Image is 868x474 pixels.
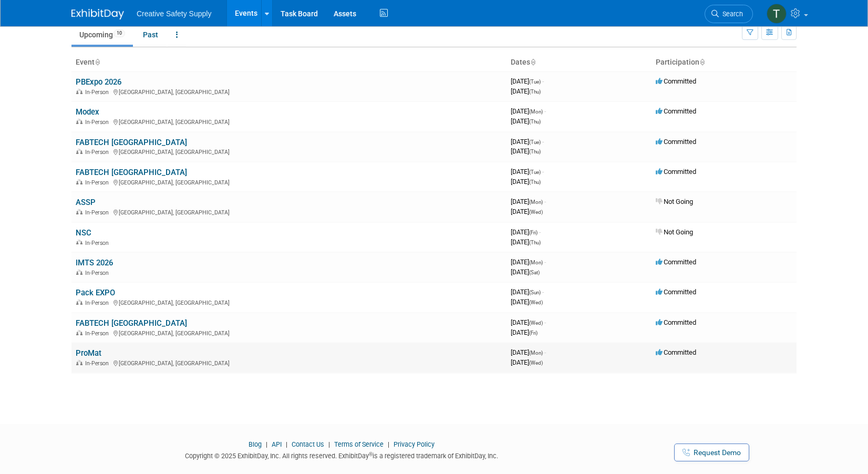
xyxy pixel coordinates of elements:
[85,209,112,216] span: In-Person
[76,270,82,275] img: In-Person Event
[507,54,652,71] th: Dates
[656,138,696,146] span: Committed
[76,328,502,337] div: [GEOGRAPHIC_DATA], [GEOGRAPHIC_DATA]
[511,77,544,85] span: [DATE]
[656,168,696,176] span: Committed
[511,288,544,296] span: [DATE]
[656,288,696,296] span: Committed
[76,348,101,358] a: ProMat
[394,440,435,448] a: Privacy Policy
[76,178,502,186] div: [GEOGRAPHIC_DATA], [GEOGRAPHIC_DATA]
[529,79,541,85] span: (Tue)
[529,209,543,215] span: (Wed)
[511,298,543,306] span: [DATE]
[656,348,696,356] span: Committed
[76,300,82,305] img: In-Person Event
[511,87,541,95] span: [DATE]
[529,260,543,265] span: (Mon)
[544,348,546,356] span: -
[529,230,538,235] span: (Fri)
[511,228,541,236] span: [DATE]
[511,117,541,125] span: [DATE]
[511,178,541,186] span: [DATE]
[85,179,112,186] span: In-Person
[529,169,541,175] span: (Tue)
[539,228,541,236] span: -
[85,149,112,156] span: In-Person
[544,198,546,205] span: -
[529,89,541,95] span: (Thu)
[95,58,100,66] a: Sort by Event Name
[369,451,373,457] sup: ®
[530,58,535,66] a: Sort by Start Date
[529,350,543,356] span: (Mon)
[542,77,544,85] span: -
[656,258,696,266] span: Committed
[71,9,124,19] img: ExhibitDay
[326,440,333,448] span: |
[76,358,502,367] div: [GEOGRAPHIC_DATA], [GEOGRAPHIC_DATA]
[511,318,546,326] span: [DATE]
[76,258,113,267] a: IMTS 2026
[76,87,502,96] div: [GEOGRAPHIC_DATA], [GEOGRAPHIC_DATA]
[511,168,544,176] span: [DATE]
[85,270,112,276] span: In-Person
[529,300,543,305] span: (Wed)
[529,270,540,275] span: (Sat)
[542,288,544,296] span: -
[529,320,543,326] span: (Wed)
[529,199,543,205] span: (Mon)
[76,77,121,87] a: PBExpo 2026
[511,348,546,356] span: [DATE]
[511,258,546,266] span: [DATE]
[272,440,282,448] a: API
[76,107,99,117] a: Modex
[511,268,540,276] span: [DATE]
[249,440,262,448] a: Blog
[544,258,546,266] span: -
[334,440,384,448] a: Terms of Service
[76,228,91,238] a: NSC
[656,198,693,205] span: Not Going
[76,288,115,297] a: Pack EXPO
[76,179,82,184] img: In-Person Event
[542,138,544,146] span: -
[656,77,696,85] span: Committed
[511,147,541,155] span: [DATE]
[76,119,82,124] img: In-Person Event
[76,168,187,177] a: FABTECH [GEOGRAPHIC_DATA]
[76,298,502,306] div: [GEOGRAPHIC_DATA], [GEOGRAPHIC_DATA]
[135,25,166,45] a: Past
[85,240,112,246] span: In-Person
[283,440,290,448] span: |
[85,89,112,96] span: In-Person
[76,208,502,216] div: [GEOGRAPHIC_DATA], [GEOGRAPHIC_DATA]
[76,330,82,335] img: In-Person Event
[529,179,541,185] span: (Thu)
[699,58,705,66] a: Sort by Participation Type
[529,109,543,115] span: (Mon)
[113,29,125,37] span: 10
[71,54,507,71] th: Event
[656,107,696,115] span: Committed
[76,240,82,245] img: In-Person Event
[544,107,546,115] span: -
[652,54,797,71] th: Participation
[674,444,749,461] a: Request Demo
[76,198,96,207] a: ASSP
[263,440,270,448] span: |
[76,89,82,94] img: In-Person Event
[85,330,112,337] span: In-Person
[529,240,541,245] span: (Thu)
[529,330,538,336] span: (Fri)
[511,198,546,205] span: [DATE]
[385,440,392,448] span: |
[529,360,543,366] span: (Wed)
[137,9,211,18] span: Creative Safety Supply
[85,360,112,367] span: In-Person
[292,440,324,448] a: Contact Us
[76,138,187,147] a: FABTECH [GEOGRAPHIC_DATA]
[529,119,541,125] span: (Thu)
[85,300,112,306] span: In-Person
[511,328,538,336] span: [DATE]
